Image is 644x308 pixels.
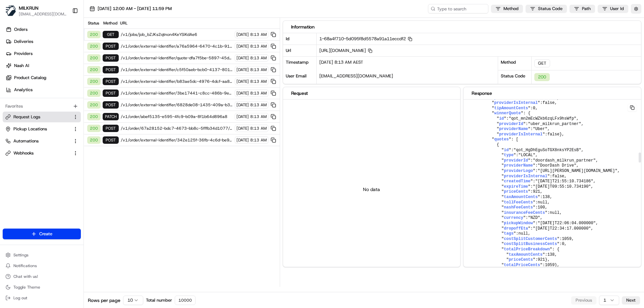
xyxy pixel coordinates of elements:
[519,153,535,158] span: "LOCAL"
[428,4,488,13] input: Type to search
[47,166,81,171] a: Powered byPylon
[545,263,555,267] span: 1059
[13,126,47,132] span: Pickup Locations
[236,44,249,49] span: [DATE]
[236,79,249,84] span: [DATE]
[3,112,81,122] button: Request Logs
[87,101,101,109] div: 200
[550,210,559,215] span: null
[504,231,514,236] span: tags
[59,122,73,127] span: [DATE]
[121,126,233,131] span: /v1/order/67a28152-bdc7-4673-bb8c-5fffb34d1077/events
[146,297,172,303] span: Total number
[87,136,101,144] div: 200
[538,200,547,205] span: null
[519,231,528,236] span: null
[3,124,81,134] button: Pickup Locations
[13,263,37,268] span: Notifications
[13,274,38,279] span: Chat with us!
[63,150,108,157] span: API Documentation
[498,56,532,70] div: Method
[528,215,540,220] span: "NZD"
[13,104,19,110] img: 1736555255976-a54dd68f-1ca7-489b-9aae-adbdc363a1c4
[533,226,591,231] span: "[DATE]T22:34:17.000000"
[538,169,618,173] span: "[URL][PERSON_NAME][DOMAIN_NAME]"
[103,136,119,144] div: POST
[54,147,110,159] a: 💻API Documentation
[562,237,572,241] span: 1059
[317,57,498,70] div: [DATE] 8:13 AM AEST
[504,184,528,189] span: expireTime
[87,43,101,50] div: 200
[87,66,101,73] div: 200
[175,296,196,305] div: 10000
[543,195,550,199] span: 138
[538,257,545,262] span: 921
[509,257,533,262] span: priceCents
[236,32,249,37] span: [DATE]
[87,31,101,38] div: 200
[114,66,122,74] button: Start new chat
[120,20,277,26] div: URL
[3,101,81,112] div: Favorites
[14,64,26,76] img: 9188753566659_6852d8bf1fb38e338040_72.png
[98,6,172,12] span: [DATE] 12:00 AM - [DATE] 11:59 PM
[103,113,119,120] div: PATCH
[104,86,122,94] button: See all
[319,73,393,79] span: [EMAIL_ADDRESS][DOMAIN_NAME]
[533,106,535,111] span: 0
[499,122,523,126] span: providerId
[17,43,111,50] input: Clear
[30,71,92,76] div: We're available if you need us!
[504,153,514,158] span: type
[7,7,20,20] img: Nash
[57,150,62,156] div: 💻
[5,5,16,16] img: MILKRUN
[13,138,39,144] span: Automations
[7,27,122,38] p: Welcome 👋
[494,111,521,116] span: winnerQuote
[67,166,81,171] span: Pylon
[250,44,267,49] span: 8:13 AM
[13,285,40,290] span: Toggle Theme
[503,6,519,12] span: Method
[504,226,528,231] span: dropoffEta
[3,272,81,281] button: Chat with us!
[547,252,555,257] span: 138
[509,252,543,257] span: taxAmountCents
[3,48,84,59] a: Providers
[504,221,533,226] span: pickupWindow
[121,44,233,49] span: /v1/order/external-identifier/a76a5964-6470-4c1b-91be-e8e6b950ff21
[504,148,508,152] span: id
[121,55,233,61] span: /v1/order/external-identifier/quote-dfa7f5be-5897-45dc-8314-2b16670a89b2-1573
[504,237,557,241] span: costSplitCustomerCents
[319,36,412,42] span: 1-68a4f710-5d095f8d5578a91a11eccdf2
[543,101,555,105] span: false
[14,51,33,57] span: Providers
[13,150,51,157] span: Knowledge Base
[562,242,564,246] span: 0
[21,122,54,127] span: [PERSON_NAME]
[538,205,545,210] span: 100
[494,101,538,105] span: providerIsInternal
[236,137,249,143] span: [DATE]
[504,189,528,194] span: priceCents
[3,84,84,95] a: Analytics
[121,90,233,96] span: /v1/order/external-identifier/3be17441-c8cc-486b-9e26-fe137442df1a
[14,26,28,33] span: Orders
[3,261,81,270] button: Notifications
[5,138,70,144] a: Automations
[87,113,101,120] div: 200
[87,78,101,85] div: 200
[3,148,81,159] button: Webhooks
[19,5,39,11] button: MILKRUN
[14,87,33,93] span: Analytics
[236,114,249,119] span: [DATE]
[250,32,267,37] span: 8:13 AM
[88,297,120,304] span: Rows per page
[250,114,267,119] span: 8:13 AM
[504,263,540,267] span: totalPriceCents
[250,79,267,84] span: 8:13 AM
[538,221,596,226] span: "[DATE]T22:06:04.000000"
